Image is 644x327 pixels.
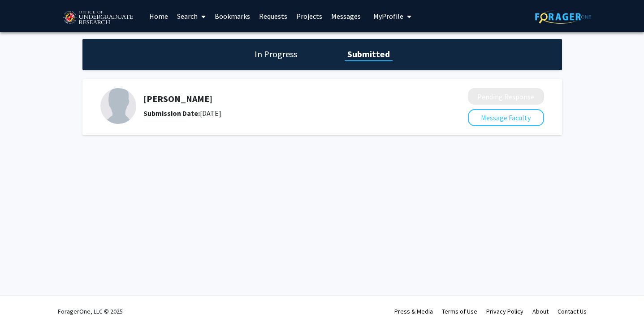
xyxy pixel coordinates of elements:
img: University of Maryland Logo [60,7,136,29]
a: Message Faculty [468,113,544,122]
a: About [532,307,549,315]
a: Contact Us [558,307,587,315]
div: ForagerOne, LLC © 2025 [58,296,123,327]
h5: [PERSON_NAME] [143,93,420,104]
span: My Profile [373,12,403,21]
div: [DATE] [143,108,420,119]
a: Search [173,0,210,32]
a: Projects [292,0,327,32]
button: Pending Response [468,88,544,105]
a: Bookmarks [210,0,255,32]
a: Home [145,0,173,32]
a: Terms of Use [442,307,477,315]
iframe: Chat [7,287,38,320]
img: Profile Picture [100,88,136,124]
button: Message Faculty [468,109,544,126]
b: Submission Date: [143,109,200,118]
a: Requests [255,0,292,32]
h1: In Progress [252,48,300,60]
a: Messages [327,0,365,32]
a: Press & Media [394,307,433,315]
a: Privacy Policy [486,307,523,315]
h1: Submitted [345,48,393,60]
img: ForagerOne Logo [535,10,591,24]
